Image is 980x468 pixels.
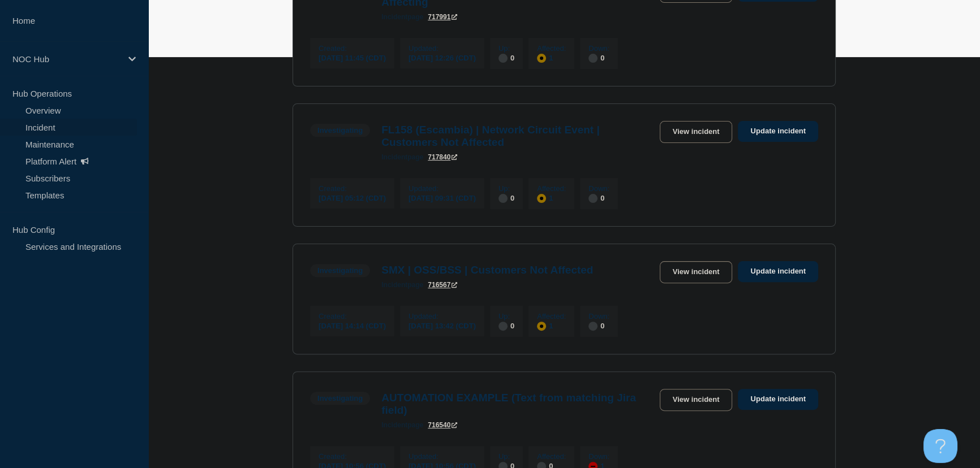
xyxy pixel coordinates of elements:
[381,13,423,21] p: page
[537,184,566,193] p: Affected :
[498,322,508,331] div: disabled
[537,312,566,320] p: Affected :
[537,452,566,461] p: Affected :
[310,392,370,405] span: Investigating
[319,44,386,53] p: Created :
[498,184,514,193] p: Up :
[537,194,546,203] div: affected
[381,421,423,429] p: page
[381,281,407,289] span: incident
[381,153,423,161] p: page
[588,193,609,203] div: 0
[381,264,593,276] h3: SMX | OSS/BSS | Customers Not Affected
[428,281,457,289] a: 716567
[319,452,386,461] p: Created :
[310,124,370,137] span: Investigating
[428,421,457,429] a: 716540
[498,320,514,331] div: 0
[537,44,566,53] p: Affected :
[498,452,514,461] p: Up :
[738,389,818,410] a: Update incident
[588,312,609,320] p: Down :
[381,421,407,429] span: incident
[588,320,609,331] div: 0
[923,429,957,463] iframe: Help Scout Beacon - Open
[537,193,566,203] div: 1
[409,320,476,330] div: [DATE] 13:42 (CDT)
[660,261,733,283] a: View incident
[660,121,733,143] a: View incident
[660,389,733,411] a: View incident
[537,322,546,331] div: affected
[498,53,514,63] div: 0
[588,322,598,331] div: disabled
[537,320,566,331] div: 1
[409,193,476,202] div: [DATE] 09:31 (CDT)
[319,320,386,330] div: [DATE] 14:14 (CDT)
[588,452,609,461] p: Down :
[381,153,407,161] span: incident
[537,54,546,63] div: affected
[409,452,476,461] p: Updated :
[428,153,457,161] a: 717840
[381,13,407,21] span: incident
[319,312,386,320] p: Created :
[738,121,818,142] a: Update incident
[319,53,386,62] div: [DATE] 11:45 (CDT)
[588,54,598,63] div: disabled
[381,124,654,149] h3: FL158 (Escambia) | Network Circuit Event | Customers Not Affected
[738,261,818,282] a: Update incident
[498,54,508,63] div: disabled
[498,44,514,53] p: Up :
[588,53,609,63] div: 0
[319,184,386,193] p: Created :
[381,392,654,417] h3: AUTOMATION EXAMPLE (Text from matching Jira field)
[381,281,423,289] p: page
[588,184,609,193] p: Down :
[588,44,609,53] p: Down :
[588,194,598,203] div: disabled
[428,13,457,21] a: 717991
[409,53,476,62] div: [DATE] 12:26 (CDT)
[12,54,121,64] p: NOC Hub
[498,312,514,320] p: Up :
[310,264,370,277] span: Investigating
[319,193,386,202] div: [DATE] 05:12 (CDT)
[409,44,476,53] p: Updated :
[498,194,508,203] div: disabled
[409,184,476,193] p: Updated :
[409,312,476,320] p: Updated :
[537,53,566,63] div: 1
[498,193,514,203] div: 0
